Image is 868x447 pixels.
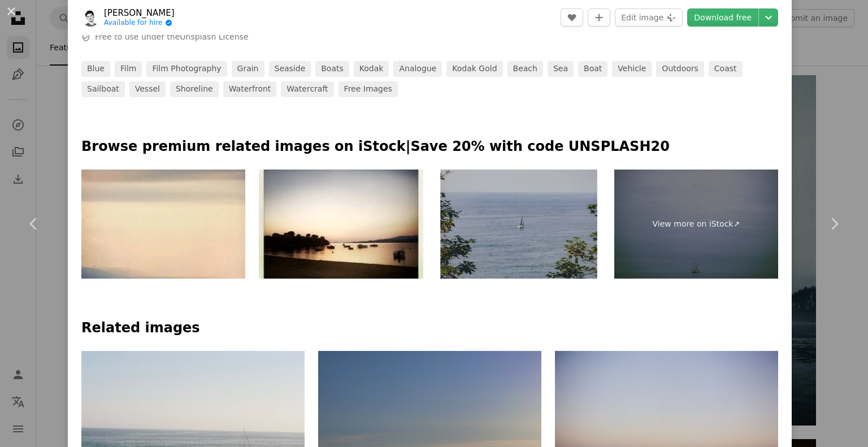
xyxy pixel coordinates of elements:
[269,61,311,77] a: seaside
[555,420,778,430] a: A group of boats floating on top of a large body of water
[656,61,704,77] a: outdoors
[578,61,607,77] a: boat
[81,420,305,430] a: Small boat sailing on a calm, hazy ocean.
[104,7,175,19] a: [PERSON_NAME]
[81,319,778,337] h4: Related images
[259,170,423,279] img: Sunset at the beach
[232,61,264,77] a: grain
[129,81,166,97] a: vessel
[561,8,583,27] button: Like
[223,81,277,97] a: waterfront
[615,8,683,27] button: Edit image
[687,8,758,27] a: Download free
[759,8,778,27] button: Choose download size
[588,8,610,27] button: Add to Collection
[81,138,778,156] p: Browse premium related images on iStock | Save 20% with code UNSPLASH20
[95,32,249,43] span: Free to use under the
[338,81,398,97] a: Free images
[180,32,248,41] a: Unsplash License
[437,170,601,279] img: The lonely boat
[81,170,245,279] img: Artistic composition texture, sparse: boat on the quiet blue sea
[81,81,125,97] a: sailboat
[548,61,574,77] a: sea
[146,61,227,77] a: film photography
[800,170,868,278] a: Next
[115,61,142,77] a: film
[354,61,389,77] a: kodak
[612,61,652,77] a: vehicle
[446,61,502,77] a: kodak gold
[315,61,349,77] a: boats
[507,61,543,77] a: beach
[393,61,442,77] a: analogue
[104,19,175,28] a: Available for hire
[81,61,110,77] a: blue
[281,81,333,97] a: watercraft
[318,420,541,430] a: body of water
[81,8,99,27] img: Go to Lawrence Krowdeed's profile
[709,61,743,77] a: coast
[170,81,219,97] a: shoreline
[614,170,778,279] a: View more on iStock↗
